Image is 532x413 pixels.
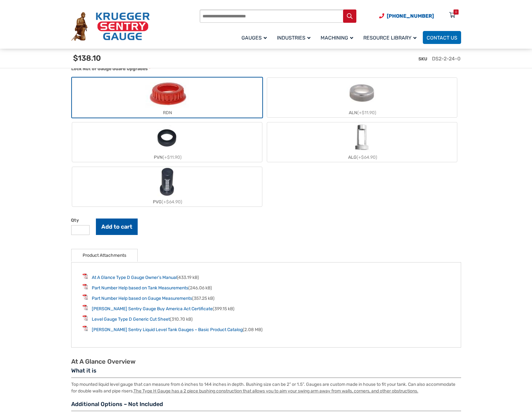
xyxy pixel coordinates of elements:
img: Krueger Sentry Gauge [71,12,150,41]
button: Add to cart [96,219,138,235]
div: ALN [267,108,457,117]
span: Machining [321,35,353,41]
input: Product quantity [71,225,90,235]
a: Contact Us [423,31,461,44]
a: Industries [273,30,317,45]
a: Product Attachments [83,249,126,262]
li: (399.15 kB) [83,305,450,312]
h3: What it is [71,367,461,378]
label: ALN [267,78,457,117]
span: Industries [277,35,310,41]
h3: Additional Options – Not Included [71,401,461,411]
a: Phone Number (920) 434-8860 [379,12,434,20]
a: At A Glance Type D Gauge Owner’s Manual [92,275,177,280]
a: Part Number Help based on Tank Measurements [92,285,188,291]
span: DS2-2-24-0 [432,56,460,62]
li: (310.70 kB) [83,315,450,323]
span: (+$64.90) [162,199,182,205]
label: PVG [72,167,262,207]
div: 0 [455,9,457,15]
span: Resource Library [363,35,416,41]
span: [PHONE_NUMBER] [387,13,434,19]
a: [PERSON_NAME] Sentry Gauge Buy America Act Certificate [92,306,213,311]
span: (+$64.90) [357,155,377,160]
span: Gauges [241,35,267,41]
div: PVN [72,153,262,162]
span: (+$11.90) [163,155,182,160]
h2: At A Glance Overview [71,358,461,366]
span: SKU [418,56,427,62]
label: RDN [72,78,262,117]
a: Resource Library [360,30,423,45]
p: Top mounted liquid level gauge that can measure from 6 inches to 144 inches in depth. Bushing siz... [71,381,461,394]
label: ALG [267,122,457,162]
li: (433.19 kB) [83,274,450,281]
div: ALG [267,153,457,162]
u: The Type H Gauge has a 2 piece bushing construction that allows you to aim your swing arm away fr... [134,388,418,394]
div: PVG [72,197,262,207]
a: Part Number Help based on Gauge Measurements [92,296,192,301]
span: (+$11.90) [357,110,376,115]
div: RDN [72,108,262,117]
li: (246.06 kB) [83,284,450,291]
li: (2.08 MB) [83,326,450,333]
li: (357.25 kB) [83,294,450,302]
a: [PERSON_NAME] Sentry Liquid Level Tank Gauges – Basic Product Catalog [92,327,243,332]
a: Gauges [238,30,273,45]
a: Machining [317,30,360,45]
span: Contact Us [427,35,457,41]
a: Level Gauge Type D Generic Cut Sheet [92,317,170,322]
label: PVN [72,122,262,162]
